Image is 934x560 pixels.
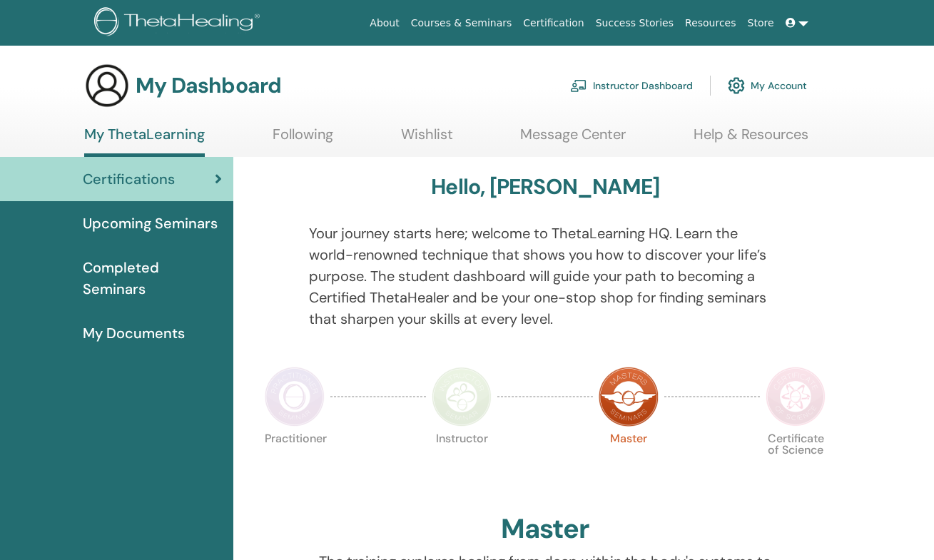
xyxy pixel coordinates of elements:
[273,126,333,153] a: Following
[94,7,265,39] img: logo.png
[265,433,325,493] p: Practitioner
[679,10,742,36] a: Resources
[766,433,826,493] p: Certificate of Science
[599,367,659,427] img: Master
[570,79,587,92] img: chalkboard-teacher.svg
[136,73,281,98] h3: My Dashboard
[432,367,492,427] img: Instructor
[517,10,589,36] a: Certification
[590,10,679,36] a: Success Stories
[401,126,453,153] a: Wishlist
[766,367,826,427] img: Certificate of Science
[83,168,175,190] span: Certifications
[83,257,222,300] span: Completed Seminars
[309,223,782,330] p: Your journey starts here; welcome to ThetaLearning HQ. Learn the world-renowned technique that sh...
[432,433,492,493] p: Instructor
[405,10,518,36] a: Courses & Seminars
[742,10,780,36] a: Store
[265,367,325,427] img: Practitioner
[694,126,808,153] a: Help & Resources
[83,213,218,234] span: Upcoming Seminars
[84,126,205,157] a: My ThetaLearning
[501,513,589,546] h2: Master
[520,126,626,153] a: Message Center
[431,174,659,200] h3: Hello, [PERSON_NAME]
[728,70,807,101] a: My Account
[83,322,185,344] span: My Documents
[84,63,130,108] img: generic-user-icon.jpg
[364,10,405,36] a: About
[599,433,659,493] p: Master
[570,70,693,101] a: Instructor Dashboard
[728,73,745,98] img: cog.svg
